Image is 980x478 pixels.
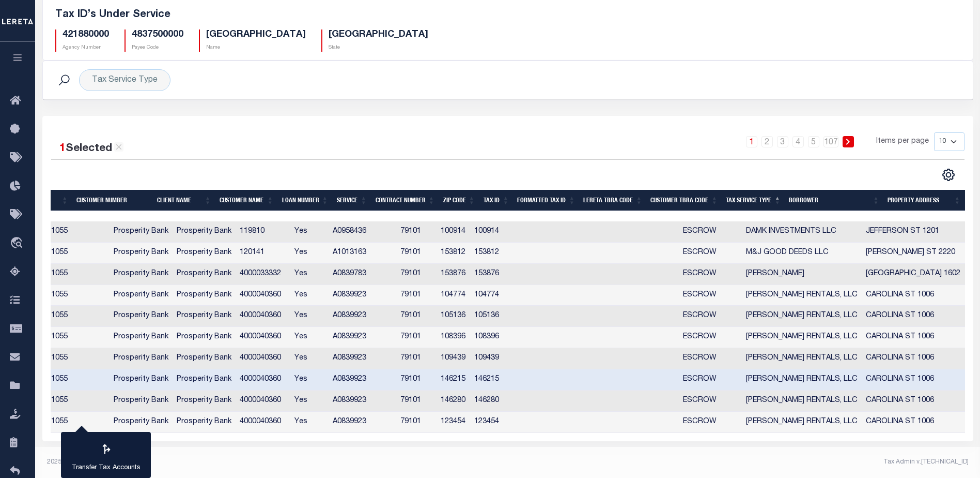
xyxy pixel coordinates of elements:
td: CAROLINA ST 1006 [862,327,965,348]
td: A0839923 [329,391,396,412]
td: CAROLINA ST 1006 [862,348,965,369]
td: ESCROW [679,348,742,369]
h5: Tax ID’s Under Service [55,9,960,21]
td: Yes [290,327,329,348]
span: 1 [59,143,66,154]
h5: 4837500000 [132,29,183,41]
th: Loan Number: activate to sort column ascending [278,190,333,211]
th: Client Name: activate to sort column ascending [153,190,215,211]
div: Tax Service Type [79,69,170,91]
td: Prosperity Bank [110,221,173,243]
h5: [GEOGRAPHIC_DATA] [329,29,428,41]
p: Payee Code [132,44,183,52]
td: 146215 [437,369,470,391]
td: 4000040360 [236,412,290,433]
td: Prosperity Bank [110,369,173,391]
a: 3 [777,136,788,147]
td: 79101 [396,369,437,391]
td: ESCROW [679,327,742,348]
td: Prosperity Bank [110,412,173,433]
td: CAROLINA ST 1006 [862,412,965,433]
i: travel_explore [10,237,26,250]
th: Property Address: activate to sort column ascending [883,190,965,211]
td: CAROLINA ST 1006 [862,306,965,327]
td: M&J GOOD DEEDS LLC [742,243,862,264]
td: 146280 [470,391,536,412]
p: Agency Number [63,44,109,52]
p: Name [206,44,306,52]
td: 153812 [470,243,536,264]
td: Prosperity Bank [173,391,236,412]
td: 119810 [236,221,290,243]
div: Selected [59,141,123,157]
td: 79101 [396,306,437,327]
td: A0839923 [329,412,396,433]
td: 1055 [47,412,110,433]
td: CAROLINA ST 1006 [862,391,965,412]
th: Customer Number [72,190,153,211]
a: 107 [823,136,838,147]
td: 1055 [47,391,110,412]
td: 108396 [470,327,536,348]
td: Yes [290,285,329,306]
td: ESCROW [679,264,742,285]
td: 153876 [437,264,470,285]
td: 109439 [470,348,536,369]
td: [PERSON_NAME] RENTALS, LLC [742,348,862,369]
td: 108396 [437,327,470,348]
td: A0958436 [329,221,396,243]
td: 1055 [47,221,110,243]
td: 153812 [437,243,470,264]
td: 4000040360 [236,306,290,327]
a: 5 [808,136,819,147]
td: Prosperity Bank [173,306,236,327]
td: Prosperity Bank [110,306,173,327]
th: Zip Code: activate to sort column ascending [439,190,479,211]
td: Prosperity Bank [110,264,173,285]
td: 4000040360 [236,327,290,348]
td: A0839923 [329,369,396,391]
td: 79101 [396,412,437,433]
td: 104774 [437,285,470,306]
td: [PERSON_NAME] RENTALS, LLC [742,412,862,433]
td: CAROLINA ST 1006 [862,285,965,306]
td: 123454 [470,412,536,433]
td: 4000040360 [236,369,290,391]
td: ESCROW [679,221,742,243]
td: ESCROW [679,391,742,412]
td: 153876 [470,264,536,285]
td: 120141 [236,243,290,264]
p: Transfer Tax Accounts [72,463,141,473]
td: A0839923 [329,348,396,369]
td: Yes [290,391,329,412]
td: A0839923 [329,327,396,348]
td: [PERSON_NAME] RENTALS, LLC [742,285,862,306]
td: 4000040360 [236,348,290,369]
td: 79101 [396,264,437,285]
td: Yes [290,412,329,433]
td: Prosperity Bank [173,348,236,369]
td: 79101 [396,243,437,264]
td: Yes [290,264,329,285]
td: Prosperity Bank [110,285,173,306]
td: 4000033332 [236,264,290,285]
th: Tax ID: activate to sort column ascending [479,190,514,211]
td: 1055 [47,369,110,391]
td: A0839923 [329,285,396,306]
td: 1055 [47,285,110,306]
td: 1055 [47,306,110,327]
td: Prosperity Bank [173,243,236,264]
td: 1055 [47,243,110,264]
a: 1 [746,136,757,147]
td: DAMK INVESTMENTS LLC [742,221,862,243]
th: LERETA TBRA Code: activate to sort column ascending [579,190,646,211]
td: 1055 [47,327,110,348]
td: 105136 [470,306,536,327]
td: 79101 [396,327,437,348]
a: 4 [792,136,804,147]
td: Prosperity Bank [173,327,236,348]
td: 1055 [47,264,110,285]
td: 79101 [396,348,437,369]
td: [GEOGRAPHIC_DATA] 1602 [862,264,965,285]
div: 2025 © [PERSON_NAME]. [39,457,508,467]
